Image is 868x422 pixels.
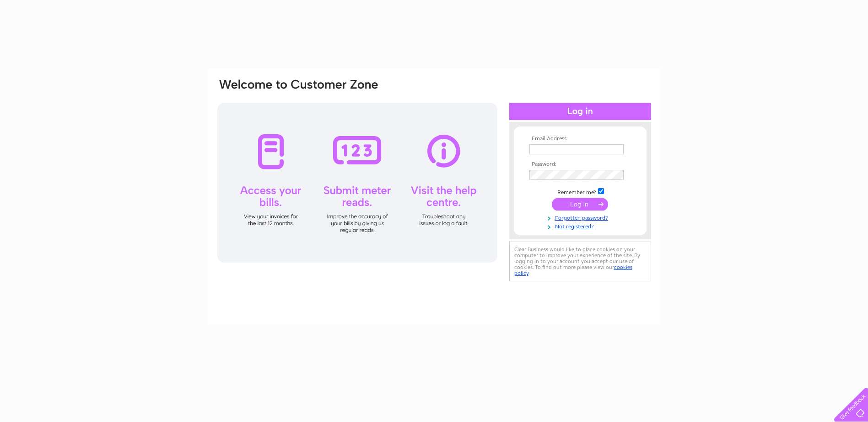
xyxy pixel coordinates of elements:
[509,242,651,281] div: Clear Business would like to place cookies on your computer to improve your experience of the sit...
[529,222,633,230] a: Not registered?
[529,213,633,222] a: Forgotten password?
[514,264,632,276] a: cookies policy
[527,187,633,196] td: Remember me?
[527,161,633,168] th: Password:
[552,198,608,211] input: Submit
[527,136,633,142] th: Email Address:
